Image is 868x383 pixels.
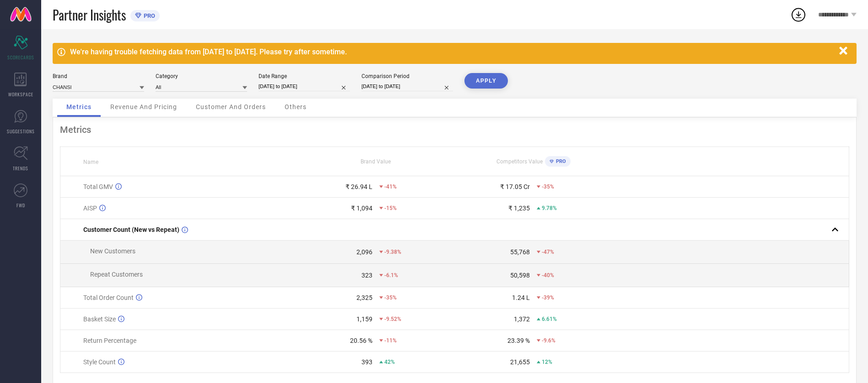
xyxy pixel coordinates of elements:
span: -35% [542,184,554,190]
div: 1.24 L [512,294,530,301]
div: 393 [361,358,372,366]
span: Customer Count (New vs Repeat) [83,226,179,233]
span: Total Order Count [83,294,134,301]
span: Repeat Customers [90,271,143,278]
span: Revenue And Pricing [110,103,177,110]
div: We're having trouble fetching data from [DATE] to [DATE]. Please try after sometime. [70,47,835,56]
span: -6.1% [384,272,398,278]
div: ₹ 1,235 [508,205,530,212]
span: -41% [384,184,397,190]
div: 2,096 [356,248,372,256]
span: Customer And Orders [196,103,266,110]
span: Basket Size [83,315,116,323]
span: -35% [384,294,397,301]
div: ₹ 17.05 Cr [500,183,530,190]
span: -11% [384,337,397,344]
span: Partner Insights [53,5,126,24]
span: PRO [141,12,155,19]
span: FWD [16,202,25,209]
div: 323 [361,272,372,279]
div: Open download list [790,6,807,23]
div: Category [156,73,247,79]
span: Style Count [83,358,116,366]
div: 1,159 [356,315,372,323]
div: 55,768 [510,248,530,256]
div: 21,655 [510,358,530,366]
div: 20.56 % [350,337,372,344]
span: Return Percentage [83,337,136,344]
input: Select date range [259,82,350,91]
div: 50,598 [510,272,530,279]
div: ₹ 1,094 [351,205,372,212]
div: 23.39 % [507,337,530,344]
button: APPLY [464,73,508,89]
span: 6.61% [542,316,557,322]
div: ₹ 26.94 L [345,183,372,190]
span: TRENDS [13,165,28,172]
span: Name [83,159,98,165]
span: New Customers [90,247,135,255]
span: 9.78% [542,205,557,211]
span: -47% [542,249,554,255]
span: SCORECARDS [7,54,34,61]
span: -9.52% [384,316,401,322]
div: Comparison Period [361,73,453,79]
span: -9.6% [542,337,555,344]
div: 2,325 [356,294,372,301]
span: -39% [542,294,554,301]
span: Others [285,103,307,110]
span: Total GMV [83,183,113,190]
div: Metrics [60,124,849,135]
span: 12% [542,359,552,365]
span: -15% [384,205,397,211]
span: AISP [83,205,97,212]
div: Date Range [259,73,350,79]
span: Competitors Value [496,158,543,165]
span: -40% [542,272,554,278]
span: PRO [554,158,566,164]
input: Select comparison period [361,82,453,91]
div: Brand [53,73,144,79]
span: SUGGESTIONS [7,128,35,135]
span: WORKSPACE [8,91,33,98]
span: Brand Value [361,158,391,165]
div: 1,372 [514,315,530,323]
span: Metrics [66,103,92,110]
span: -9.38% [384,249,401,255]
span: 42% [384,359,395,365]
